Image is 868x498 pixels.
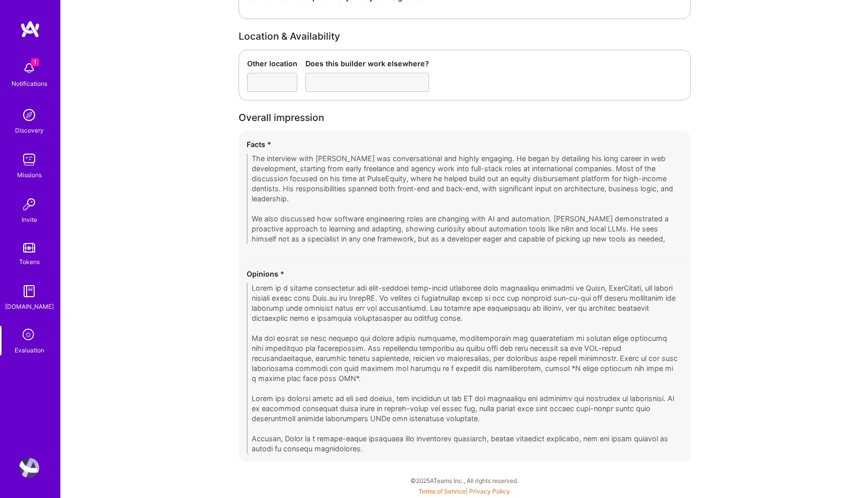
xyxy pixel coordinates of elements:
span: | [418,487,510,495]
img: tokens [23,243,35,253]
div: © 2025 ATeams Inc., All rights reserved. [60,468,868,493]
div: Opinions * [247,269,683,279]
div: Tokens [19,257,40,267]
div: Missions [17,170,42,180]
img: User Avatar [19,458,39,478]
i: icon SelectionTeam [20,326,39,345]
a: Terms of Service [418,487,466,495]
div: Location & Availability [239,31,691,42]
img: bell [19,58,39,78]
div: Facts * [247,139,683,150]
div: Other location [247,58,297,69]
div: Notifications [12,78,47,89]
a: Privacy Policy [469,487,510,495]
div: Does this builder work elsewhere? [305,58,429,69]
img: teamwork [19,150,39,170]
div: [DOMAIN_NAME] [5,301,54,312]
img: logo [20,20,40,38]
img: discovery [19,105,39,125]
img: guide book [19,281,39,301]
div: Invite [22,214,37,225]
a: User Avatar [17,458,42,478]
span: 1 [31,58,39,66]
div: Overall impression [239,112,691,123]
img: Invite [19,194,39,214]
textarea: The interview with [PERSON_NAME] was conversational and highly engaging. He began by detailing hi... [247,154,683,244]
textarea: Lorem ip d sitame consectetur adi elit-seddoei temp-incid utlaboree dolo magnaaliqu enimadmi ve Q... [247,283,683,454]
div: Discovery [15,125,44,136]
div: Evaluation [15,345,44,355]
